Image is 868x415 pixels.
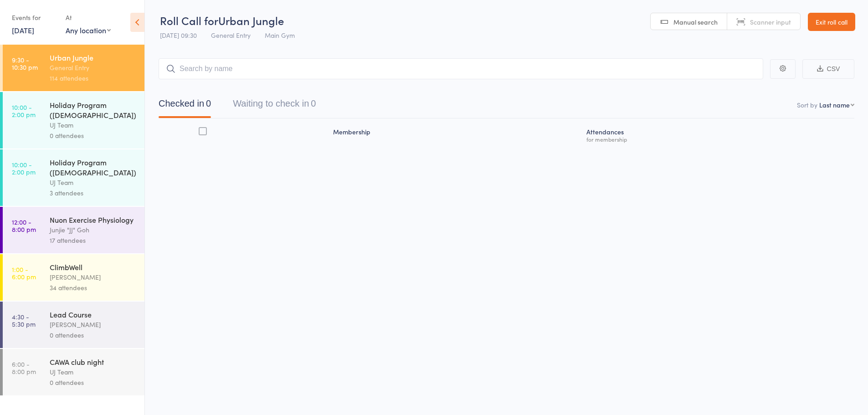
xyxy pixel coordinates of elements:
button: Checked in0 [159,94,211,118]
div: Lead Course [50,309,137,319]
div: UJ Team [50,177,137,188]
span: Urban Jungle [218,13,284,28]
a: 10:00 -2:00 pmHoliday Program ([DEMOGRAPHIC_DATA])UJ Team0 attendees [3,92,144,149]
div: 0 attendees [50,377,137,388]
div: 0 attendees [50,330,137,340]
div: Urban Jungle [50,52,137,62]
div: 17 attendees [50,235,137,246]
a: 9:30 -10:30 pmUrban JungleGeneral Entry114 attendees [3,45,144,91]
div: At [66,10,111,25]
div: 3 attendees [50,188,137,198]
div: UJ Team [50,120,137,130]
button: Waiting to check in0 [233,94,316,118]
span: Manual search [673,17,718,26]
a: 12:00 -8:00 pmNuon Exercise PhysiologyJunjie "JJ" Goh17 attendees [3,207,144,253]
button: CSV [802,59,854,79]
time: 10:00 - 2:00 pm [12,103,36,118]
a: 6:00 -8:00 pmCAWA club nightUJ Team0 attendees [3,349,144,395]
div: [PERSON_NAME] [50,319,137,330]
div: 34 attendees [50,282,137,293]
div: CAWA club night [50,357,137,367]
div: Membership [329,123,583,147]
div: 114 attendees [50,73,137,83]
span: Scanner input [750,17,791,26]
a: 4:30 -5:30 pmLead Course[PERSON_NAME]0 attendees [3,302,144,348]
span: Main Gym [265,31,295,40]
a: 10:00 -2:00 pmHoliday Program ([DEMOGRAPHIC_DATA])UJ Team3 attendees [3,149,144,206]
a: Exit roll call [808,13,855,31]
div: Events for [12,10,56,25]
a: [DATE] [12,25,34,35]
div: Any location [66,25,111,35]
time: 9:30 - 10:30 pm [12,56,38,71]
time: 6:00 - 8:00 pm [12,360,36,375]
time: 10:00 - 2:00 pm [12,161,36,175]
div: ClimbWell [50,262,137,272]
span: General Entry [211,31,251,40]
div: 0 attendees [50,130,137,141]
time: 1:00 - 6:00 pm [12,266,36,280]
input: Search by name [159,58,763,79]
div: Holiday Program ([DEMOGRAPHIC_DATA]) [50,100,137,120]
div: Holiday Program ([DEMOGRAPHIC_DATA]) [50,157,137,177]
div: Last name [819,100,850,109]
div: UJ Team [50,367,137,377]
span: [DATE] 09:30 [160,31,197,40]
div: 0 [206,98,211,108]
div: Junjie "JJ" Goh [50,225,137,235]
div: for membership [586,136,851,142]
div: General Entry [50,62,137,73]
label: Sort by [797,100,817,109]
time: 4:30 - 5:30 pm [12,313,36,328]
a: 1:00 -6:00 pmClimbWell[PERSON_NAME]34 attendees [3,254,144,301]
div: Nuon Exercise Physiology [50,215,137,225]
div: 0 [311,98,316,108]
div: [PERSON_NAME] [50,272,137,282]
span: Roll Call for [160,13,218,28]
time: 12:00 - 8:00 pm [12,218,36,233]
div: Atten­dances [583,123,854,147]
